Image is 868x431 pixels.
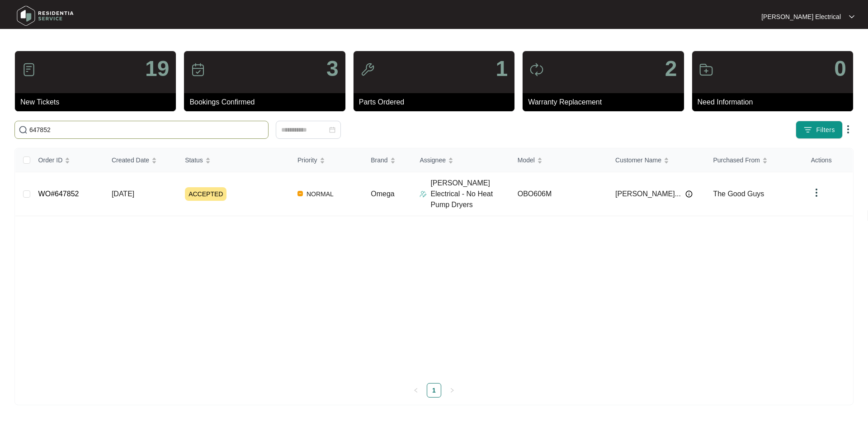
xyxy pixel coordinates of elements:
[112,190,134,198] span: [DATE]
[290,148,363,172] th: Priority
[185,155,203,165] span: Status
[510,172,608,216] td: OBO606M
[685,190,693,198] img: Info icon
[495,58,508,80] p: 1
[19,125,28,134] img: search-icon
[849,14,854,19] img: dropdown arrow
[413,388,419,393] span: left
[20,97,176,108] p: New Tickets
[363,148,412,172] th: Brand
[445,383,459,398] li: Next Page
[22,62,36,77] img: icon
[29,125,264,135] input: Search by Order Id, Assignee Name, Customer Name, Brand and Model
[615,155,661,165] span: Customer Name
[529,62,544,77] img: icon
[608,148,706,172] th: Customer Name
[14,2,77,29] img: residentia service logo
[303,189,337,199] span: NORMAL
[371,190,394,198] span: Omega
[510,148,608,172] th: Model
[518,155,535,165] span: Model
[713,155,759,165] span: Purchased From
[189,97,345,108] p: Bookings Confirmed
[104,148,178,172] th: Created Date
[409,383,423,398] button: left
[178,148,290,172] th: Status
[449,388,455,393] span: right
[360,62,375,77] img: icon
[804,148,853,172] th: Actions
[427,383,441,398] li: 1
[698,97,853,108] p: Need Information
[761,12,841,21] p: [PERSON_NAME] Electrical
[412,148,510,172] th: Assignee
[191,62,205,77] img: icon
[409,383,423,398] li: Previous Page
[713,190,764,198] span: The Good Guys
[796,121,843,139] button: filter iconFilters
[699,62,713,77] img: icon
[145,58,169,80] p: 19
[811,187,822,198] img: dropdown arrow
[834,58,846,80] p: 0
[297,191,303,196] img: Vercel Logo
[420,155,446,165] span: Assignee
[615,189,681,199] span: [PERSON_NAME]...
[297,155,317,165] span: Priority
[665,58,677,80] p: 2
[112,155,149,165] span: Created Date
[803,125,812,134] img: filter icon
[420,190,427,198] img: Assigner Icon
[38,190,79,198] a: WO#647852
[445,383,459,398] button: right
[528,97,684,108] p: Warranty Replacement
[430,178,510,210] p: [PERSON_NAME] Electrical - No Heat Pump Dryers
[326,58,339,80] p: 3
[38,155,63,165] span: Order ID
[816,125,835,135] span: Filters
[843,124,854,135] img: dropdown arrow
[371,155,387,165] span: Brand
[31,148,104,172] th: Order ID
[427,384,441,397] a: 1
[706,148,803,172] th: Purchased From
[185,187,226,201] span: ACCEPTED
[359,97,514,108] p: Parts Ordered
